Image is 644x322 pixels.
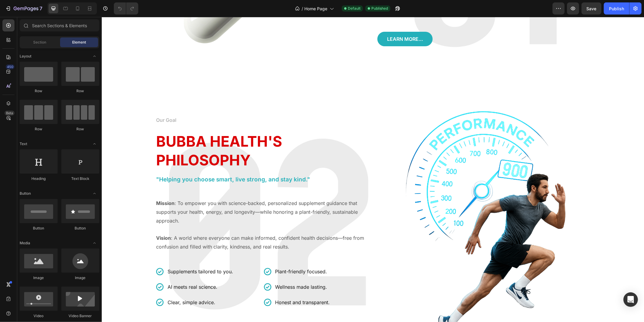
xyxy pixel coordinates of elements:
[90,189,99,198] span: Toggle open
[20,176,58,181] div: Heading
[34,40,46,45] span: Section
[61,126,99,132] div: Row
[5,111,14,115] div: Beta
[20,313,58,319] div: Video
[20,88,58,94] div: Row
[66,281,131,290] p: Clear, simple advice.
[623,292,638,307] div: Open Intercom Messenger
[20,191,31,196] span: Button
[20,126,58,132] div: Row
[66,250,131,259] p: Supplements tailored to you.
[20,275,58,281] div: Image
[20,54,31,59] span: Layout
[20,240,30,246] span: Media
[54,218,69,224] strong: Vision
[604,2,629,15] button: Publish
[90,51,99,61] span: Toggle open
[61,275,99,281] div: Image
[20,226,58,231] div: Button
[6,64,14,69] div: 450
[174,281,228,290] p: Honest and transparent.
[587,6,597,11] span: Save
[72,40,86,45] span: Element
[54,182,266,208] p: : To empower you with science-backed, personalized supplement guidance that supports your health,...
[54,183,73,189] strong: Mission
[40,5,42,12] p: 7
[61,88,99,94] div: Row
[174,250,228,259] p: Plant-friendly focused.
[304,5,327,12] span: Home Page
[609,5,624,12] div: Publish
[61,226,99,231] div: Button
[302,5,303,12] span: /
[20,141,27,147] span: Text
[54,217,266,234] p: : A world where everyone can make informed, confident health decisions—free from confusion and fi...
[90,139,99,149] span: Toggle open
[54,158,267,167] h3: "Helping you choose smart, live strong, and stay kind."
[2,2,45,15] button: 7
[90,238,99,248] span: Toggle open
[54,99,266,107] p: Our Goal
[348,6,360,11] span: Default
[582,2,601,15] button: Save
[174,266,228,275] p: Wellness made lasting.
[371,6,388,11] span: Published
[20,19,99,31] input: Search Sections & Elements
[61,176,99,181] div: Text Block
[54,115,180,152] strong: BUBBA HEALTH'S PHILOSOPHY
[61,313,99,319] div: Video Banner
[102,17,644,322] iframe: Design area
[66,266,131,275] p: AI meets real science.
[285,18,321,26] p: LEARN MORE...
[114,2,138,15] div: Undo/Redo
